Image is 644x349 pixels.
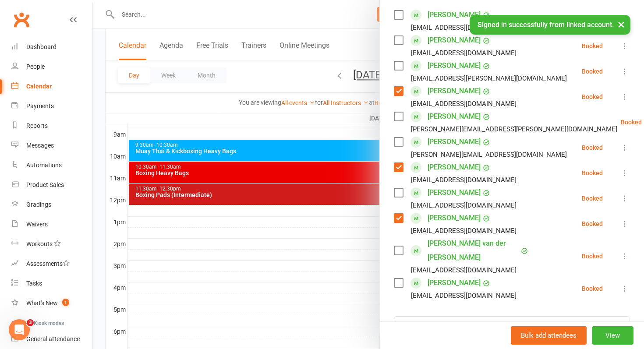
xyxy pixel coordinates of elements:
div: People [26,63,45,70]
div: Workouts [26,240,53,247]
div: Booked [582,253,603,259]
a: [PERSON_NAME] [428,135,481,149]
a: [PERSON_NAME] [428,109,481,123]
div: Automations [26,162,62,169]
a: [PERSON_NAME] [428,8,481,22]
div: Payments [26,102,54,109]
div: Gradings [26,201,51,208]
a: Tasks [11,274,92,293]
button: Bulk add attendees [511,326,587,345]
div: [EMAIL_ADDRESS][DOMAIN_NAME] [411,225,517,236]
input: Search to add attendees [394,316,630,335]
div: Product Sales [26,181,64,188]
div: General attendance [26,335,80,342]
span: 1 [62,299,69,306]
div: [EMAIL_ADDRESS][DOMAIN_NAME] [411,264,517,276]
a: [PERSON_NAME] [428,59,481,73]
a: People [11,57,92,77]
div: Assessments [26,260,70,267]
a: Calendar [11,77,92,96]
a: [PERSON_NAME] [428,160,481,174]
div: [EMAIL_ADDRESS][PERSON_NAME][DOMAIN_NAME] [411,73,567,84]
div: Booked [582,195,603,201]
div: What's New [26,300,58,307]
div: [EMAIL_ADDRESS][DOMAIN_NAME] [411,174,517,186]
a: What's New1 [11,293,92,313]
a: [PERSON_NAME] van der [PERSON_NAME] [428,236,519,264]
a: Dashboard [11,37,92,57]
a: Clubworx [11,9,32,31]
span: 3 [27,319,34,326]
a: [PERSON_NAME] [428,84,481,98]
div: Booked [582,43,603,49]
a: Workouts [11,234,92,254]
a: Assessments [11,254,92,274]
a: [PERSON_NAME] [428,186,481,200]
div: Booked [621,119,642,125]
a: [PERSON_NAME] [428,276,481,290]
div: [EMAIL_ADDRESS][DOMAIN_NAME] [411,47,517,59]
div: Booked [582,286,603,292]
div: Tasks [26,280,42,287]
iframe: Intercom live chat [9,319,30,340]
button: × [613,15,629,34]
div: [PERSON_NAME][EMAIL_ADDRESS][PERSON_NAME][DOMAIN_NAME] [411,123,617,135]
a: Product Sales [11,175,92,195]
div: [EMAIL_ADDRESS][DOMAIN_NAME] [411,200,517,211]
a: Automations [11,155,92,175]
div: [EMAIL_ADDRESS][DOMAIN_NAME] [411,290,517,301]
a: Payments [11,96,92,116]
div: Booked [582,94,603,100]
a: [PERSON_NAME] [428,211,481,225]
a: [PERSON_NAME] [428,33,481,47]
a: General attendance kiosk mode [11,329,92,349]
div: Calendar [26,83,52,90]
div: Reports [26,122,48,129]
div: [EMAIL_ADDRESS][DOMAIN_NAME] [411,98,517,109]
span: Signed in successfully from linked account. [478,21,614,29]
a: Waivers [11,215,92,234]
div: Booked [582,68,603,74]
div: Dashboard [26,43,57,50]
a: Gradings [11,195,92,215]
div: Waivers [26,221,48,228]
button: View [592,326,633,345]
a: Messages [11,136,92,155]
div: Booked [582,221,603,227]
div: Messages [26,142,54,149]
div: [PERSON_NAME][EMAIL_ADDRESS][DOMAIN_NAME] [411,149,567,160]
div: Booked [582,145,603,151]
a: Reports [11,116,92,136]
div: Booked [582,170,603,176]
